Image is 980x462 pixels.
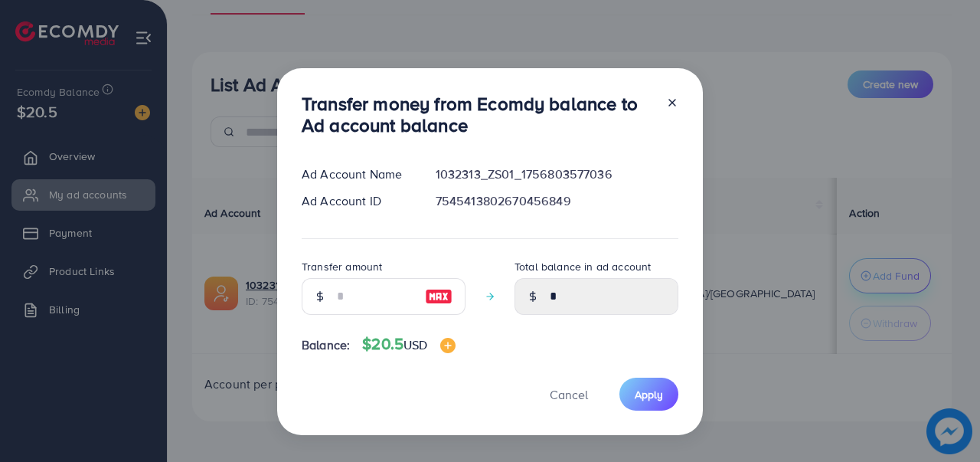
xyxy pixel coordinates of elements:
label: Transfer amount [302,259,382,274]
span: Balance: [302,336,350,354]
div: 1032313_ZS01_1756803577036 [423,165,691,183]
button: Cancel [531,378,607,411]
h4: $20.5 [362,335,455,354]
span: USD [403,336,427,353]
h3: Transfer money from Ecomdy balance to Ad account balance [302,93,654,137]
div: 7545413802670456849 [423,192,691,210]
img: image [425,287,452,306]
div: Ad Account ID [289,192,423,210]
label: Total balance in ad account [514,259,651,274]
img: image [440,338,456,353]
span: Cancel [550,386,588,403]
div: Ad Account Name [289,165,423,183]
button: Apply [619,378,678,411]
span: Apply [635,387,663,402]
